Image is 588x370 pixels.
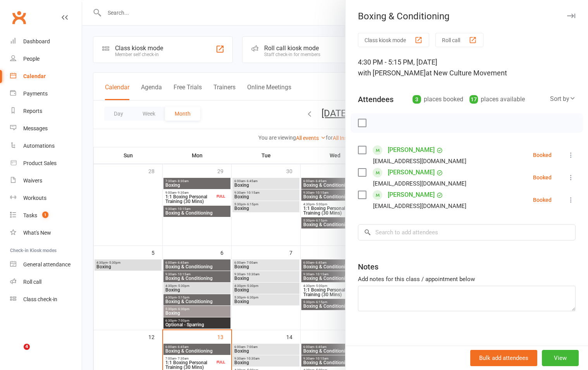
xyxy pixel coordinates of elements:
a: Tasks 1 [10,207,82,224]
a: Clubworx [9,8,29,27]
span: 1 [42,211,48,218]
button: View [542,350,579,366]
div: Add notes for this class / appointment below [358,275,576,284]
div: [EMAIL_ADDRESS][DOMAIN_NAME] [373,179,466,189]
div: Class check-in [23,296,57,302]
a: Dashboard [10,33,82,50]
a: Messages [10,120,82,137]
div: Sort by [550,94,576,104]
div: 17 [469,95,478,104]
div: [EMAIL_ADDRESS][DOMAIN_NAME] [373,201,466,211]
a: Waivers [10,172,82,189]
a: Payments [10,85,82,102]
span: with [PERSON_NAME] [358,69,426,77]
div: Waivers [23,177,42,184]
div: Tasks [23,212,37,218]
div: Attendees [358,94,394,105]
div: General attendance [23,261,70,268]
div: 4:30 PM - 5:15 PM, [DATE] [358,57,576,78]
a: General attendance kiosk mode [10,256,82,273]
div: Booked [533,197,552,203]
a: What's New [10,224,82,242]
a: [PERSON_NAME] [388,144,435,156]
div: 3 [413,95,421,104]
a: Calendar [10,68,82,85]
button: Bulk add attendees [470,350,537,366]
div: Roll call [23,279,41,285]
button: Class kiosk mode [358,33,429,47]
a: Class kiosk mode [10,291,82,308]
a: Workouts [10,189,82,207]
iframe: Intercom live chat [8,344,26,362]
a: Reports [10,102,82,120]
div: What's New [23,230,51,236]
div: Automations [23,143,55,149]
div: [EMAIL_ADDRESS][DOMAIN_NAME] [373,156,466,166]
div: Dashboard [23,38,50,44]
span: at New Culture Movement [426,69,507,77]
div: People [23,56,40,62]
div: Boxing & Conditioning [346,11,588,22]
div: places booked [413,94,463,105]
a: [PERSON_NAME] [388,166,435,179]
div: Booked [533,152,552,158]
a: People [10,50,82,68]
a: [PERSON_NAME] [388,189,435,201]
div: Workouts [23,195,46,201]
input: Search to add attendees [358,224,576,240]
div: Reports [23,108,42,114]
button: Roll call [435,33,483,47]
div: places available [469,94,525,105]
a: Product Sales [10,155,82,172]
div: Notes [358,261,378,272]
span: 4 [24,344,30,350]
a: Automations [10,137,82,155]
div: Calendar [23,73,46,79]
div: Booked [533,175,552,180]
a: Roll call [10,273,82,291]
div: Payments [23,90,48,97]
div: Product Sales [23,160,57,166]
div: Messages [23,125,48,131]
